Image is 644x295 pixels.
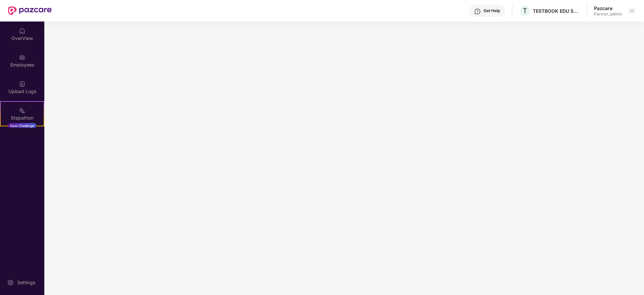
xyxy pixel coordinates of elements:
img: svg+xml;base64,PHN2ZyBpZD0iRHJvcGRvd24tMzJ4MzIiIHhtbG5zPSJodHRwOi8vd3d3LnczLm9yZy8yMDAwL3N2ZyIgd2... [629,8,635,13]
img: svg+xml;base64,PHN2ZyBpZD0iU2V0dGluZy0yMHgyMCIgeG1sbnM9Imh0dHA6Ly93d3cudzMub3JnLzIwMDAvc3ZnIiB3aW... [7,279,14,286]
img: svg+xml;base64,PHN2ZyBpZD0iSG9tZSIgeG1sbnM9Imh0dHA6Ly93d3cudzMub3JnLzIwMDAvc3ZnIiB3aWR0aD0iMjAiIG... [19,28,26,34]
img: New Pazcare Logo [8,6,52,15]
div: Stepathon [1,115,44,121]
div: Partner_admin [594,11,622,17]
div: Settings [15,279,37,286]
div: Pazcare [594,5,622,11]
img: svg+xml;base64,PHN2ZyBpZD0iRW1wbG95ZWVzIiB4bWxucz0iaHR0cDovL3d3dy53My5vcmcvMjAwMC9zdmciIHdpZHRoPS... [19,54,26,61]
div: New Challenge [8,123,36,128]
img: svg+xml;base64,PHN2ZyBpZD0iSGVscC0zMngzMiIgeG1sbnM9Imh0dHA6Ly93d3cudzMub3JnLzIwMDAvc3ZnIiB3aWR0aD... [474,8,481,15]
img: svg+xml;base64,PHN2ZyBpZD0iVXBsb2FkX0xvZ3MiIGRhdGEtbmFtZT0iVXBsb2FkIExvZ3MiIHhtbG5zPSJodHRwOi8vd3... [19,81,26,87]
div: TESTBOOK EDU SOLUTIONS PRIVATE LIMITED [533,8,580,14]
img: svg+xml;base64,PHN2ZyB4bWxucz0iaHR0cDovL3d3dy53My5vcmcvMjAwMC9zdmciIHdpZHRoPSIyMSIgaGVpZ2h0PSIyMC... [19,107,26,114]
span: T [523,7,527,15]
div: Get Help [484,8,500,13]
